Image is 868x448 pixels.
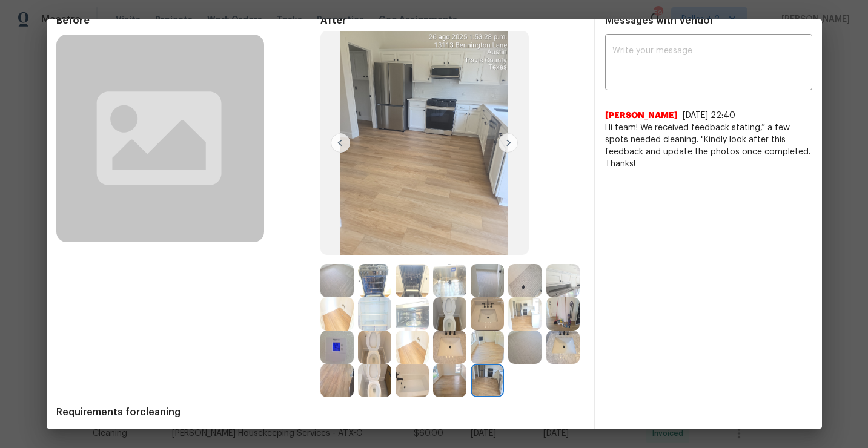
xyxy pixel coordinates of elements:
[605,110,678,122] span: [PERSON_NAME]
[56,15,320,27] span: Before
[605,122,812,170] span: Hi team! We received feedback stating,” a few spots needed cleaning. "Kindly look after this feed...
[499,133,518,153] img: right-chevron-button-url
[605,16,714,25] span: Messages with Vendor
[331,133,350,153] img: left-chevron-button-url
[56,406,585,418] span: Requirements for cleaning
[683,111,735,120] span: [DATE] 22:40
[320,15,585,27] span: After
